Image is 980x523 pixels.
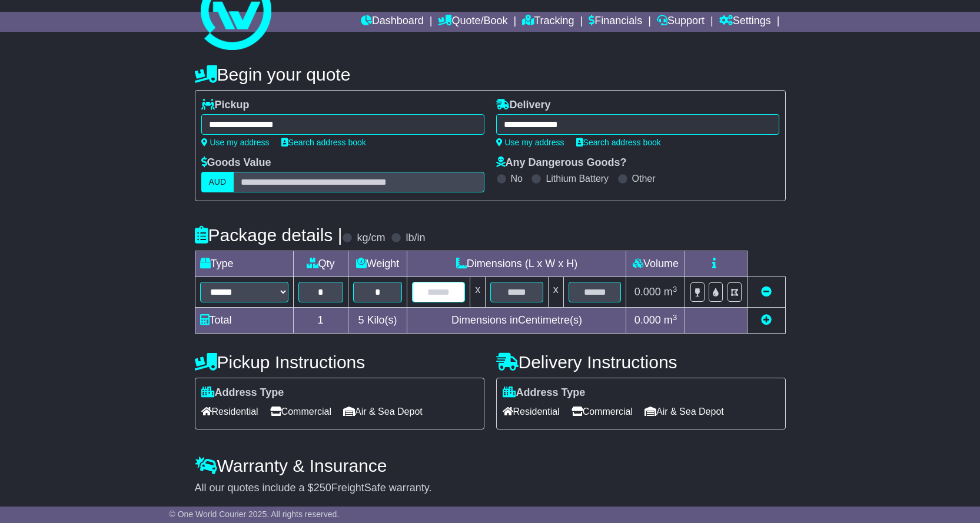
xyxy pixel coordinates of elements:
[657,12,705,32] a: Support
[664,314,677,326] span: m
[673,285,677,294] sup: 3
[201,402,258,421] span: Residential
[673,313,677,322] sup: 3
[270,402,331,421] span: Commercial
[195,456,786,475] h4: Warranty & Insurance
[761,314,772,326] a: Add new item
[632,173,656,184] label: Other
[645,402,724,421] span: Air & Sea Depot
[503,402,560,421] span: Residential
[281,138,366,147] a: Search address book
[407,251,626,277] td: Dimensions (L x W x H)
[407,308,626,334] td: Dimensions in Centimetre(s)
[348,251,407,277] td: Weight
[496,352,786,372] h4: Delivery Instructions
[634,286,661,298] span: 0.000
[195,352,484,372] h4: Pickup Instructions
[719,12,771,32] a: Settings
[522,12,574,32] a: Tracking
[634,314,661,326] span: 0.000
[195,482,786,495] div: All our quotes include a $ FreightSafe warranty.
[195,251,293,277] td: Type
[201,99,250,112] label: Pickup
[201,138,270,147] a: Use my address
[470,277,486,308] td: x
[548,277,563,308] td: x
[195,225,343,245] h4: Package details |
[195,65,786,84] h4: Begin your quote
[314,482,331,494] span: 250
[546,173,609,184] label: Lithium Battery
[406,232,425,245] label: lb/in
[343,402,423,421] span: Air & Sea Depot
[348,308,407,334] td: Kilo(s)
[511,173,523,184] label: No
[572,402,633,421] span: Commercial
[201,387,284,399] label: Address Type
[293,251,348,277] td: Qty
[438,12,507,32] a: Quote/Book
[503,387,586,399] label: Address Type
[626,251,685,277] td: Volume
[496,156,627,169] label: Any Dangerous Goods?
[761,286,772,298] a: Remove this item
[496,99,551,112] label: Delivery
[589,12,642,32] a: Financials
[201,156,271,169] label: Goods Value
[358,314,364,326] span: 5
[361,12,424,32] a: Dashboard
[576,138,661,147] a: Search address book
[357,232,385,245] label: kg/cm
[293,308,348,334] td: 1
[201,172,234,192] label: AUD
[170,509,340,519] span: © One World Courier 2025. All rights reserved.
[664,286,677,298] span: m
[195,308,293,334] td: Total
[496,138,564,147] a: Use my address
